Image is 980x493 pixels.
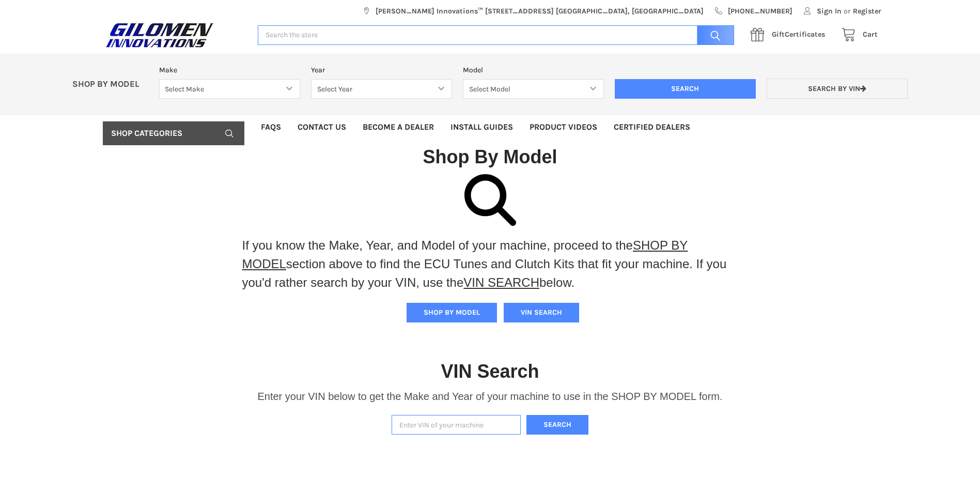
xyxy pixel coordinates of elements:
h1: VIN Search [441,360,539,383]
a: VIN SEARCH [463,275,539,289]
button: Search [526,415,588,435]
span: Certificates [772,30,825,39]
a: Certified Dealers [605,115,698,139]
a: Product Videos [521,115,605,139]
label: Model [463,65,604,75]
p: If you know the Make, Year, and Model of your machine, proceed to the section above to find the E... [242,236,738,292]
h1: Shop By Model [103,145,878,168]
a: Install Guides [442,115,521,139]
span: Gift [772,30,785,39]
p: Enter your VIN below to get the Make and Year of your machine to use in the SHOP BY MODEL form. [257,389,722,404]
a: GILOMEN INNOVATIONS [103,22,247,48]
a: Contact Us [289,115,354,139]
a: Become a Dealer [354,115,442,139]
label: Year [311,65,452,75]
a: Search by VIN [767,79,908,99]
span: Sign In [817,6,842,17]
span: [PHONE_NUMBER] [728,6,792,17]
input: Search [615,79,756,99]
a: GiftCertificates [745,28,836,41]
input: Search the store [258,25,734,45]
input: Search [692,25,734,45]
label: Make [159,65,300,75]
a: SHOP BY MODEL [242,238,688,271]
span: Cart [863,30,878,39]
span: [PERSON_NAME] Innovations™ [STREET_ADDRESS] [GEOGRAPHIC_DATA], [GEOGRAPHIC_DATA] [376,6,704,17]
button: VIN SEARCH [504,303,579,322]
p: SHOP BY MODEL [67,79,154,90]
button: SHOP BY MODEL [407,303,497,322]
a: Cart [836,28,878,41]
a: FAQs [253,115,289,139]
input: Enter VIN of your machine [392,415,521,435]
a: Shop Categories [103,121,244,145]
img: GILOMEN INNOVATIONS [103,22,216,48]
